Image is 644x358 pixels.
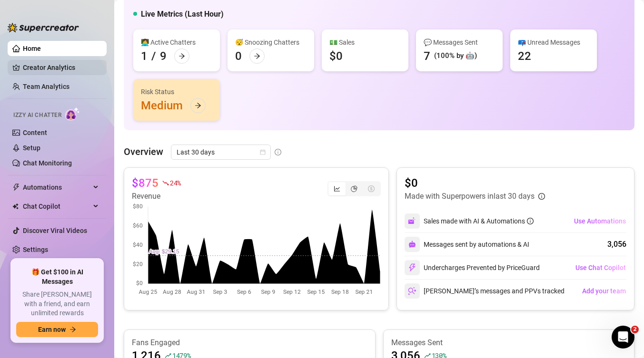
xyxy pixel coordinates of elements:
span: thunderbolt [12,184,20,191]
img: AI Chatter [65,107,80,121]
span: line-chart [334,185,340,192]
span: 24 % [170,178,181,187]
div: (100% by 🤖) [434,50,477,62]
span: Earn now [38,326,66,333]
span: arrow-right [69,326,76,333]
div: [PERSON_NAME]’s messages and PPVs tracked [405,283,565,299]
a: Setup [23,144,40,152]
div: 📪 Unread Messages [518,37,589,48]
button: Add your team [582,283,626,299]
span: calendar [260,149,266,155]
div: segmented control [327,181,381,196]
span: Izzy AI Chatter [13,111,61,120]
article: Fans Engaged [132,338,367,348]
div: Risk Status [141,87,212,97]
article: Made with Superpowers in last 30 days [405,191,535,202]
img: Chat Copilot [12,203,19,210]
a: Team Analytics [23,83,69,90]
article: $875 [132,175,159,191]
span: 🎁 Get $100 in AI Messages [16,268,98,286]
span: Automations [23,180,90,195]
a: Creator Analytics [23,60,99,75]
article: $0 [405,175,545,191]
button: Use Chat Copilot [575,260,626,275]
a: Chat Monitoring [23,159,72,167]
img: svg%3e [408,217,416,225]
div: Messages sent by automations & AI [405,237,529,252]
span: arrow-right [195,102,201,109]
article: Overview [124,145,163,159]
button: Use Automations [574,213,626,229]
div: 👩‍💻 Active Chatters [141,37,212,48]
a: Content [23,129,47,136]
div: 22 [518,48,531,64]
span: info-circle [538,193,545,200]
img: svg%3e [408,287,416,295]
div: 3,056 [607,239,626,250]
iframe: Intercom live chat [612,326,634,348]
div: Sales made with AI & Automations [424,216,534,226]
span: Share [PERSON_NAME] with a friend, and earn unlimited rewards [16,290,98,318]
span: 2 [631,326,639,333]
span: fall [162,180,169,186]
div: 7 [424,48,430,64]
article: Revenue [132,191,181,202]
span: arrow-right [178,53,185,59]
a: Discover Viral Videos [23,227,87,234]
span: Use Chat Copilot [575,264,626,271]
span: arrow-right [254,53,260,59]
div: 💬 Messages Sent [424,37,495,48]
span: Chat Copilot [23,199,90,214]
span: Add your team [582,287,626,295]
span: pie-chart [351,185,357,192]
span: info-circle [527,218,534,224]
div: 1 [141,48,148,64]
div: $0 [329,48,343,64]
span: Last 30 days [177,145,265,159]
div: 😴 Snoozing Chatters [235,37,307,48]
img: logo-BBDzfeDw.svg [8,23,79,32]
article: Messages Sent [391,338,627,348]
img: svg%3e [408,241,416,248]
h5: Live Metrics (Last Hour) [141,9,224,20]
div: 0 [235,48,242,64]
a: Home [23,45,41,52]
div: 9 [160,48,167,64]
span: info-circle [275,149,281,155]
span: dollar-circle [368,185,375,192]
img: svg%3e [408,263,416,272]
a: Settings [23,246,48,253]
div: 💵 Sales [329,37,401,48]
span: Use Automations [574,217,626,225]
button: Earn nowarrow-right [16,322,98,337]
div: Undercharges Prevented by PriceGuard [405,260,540,275]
